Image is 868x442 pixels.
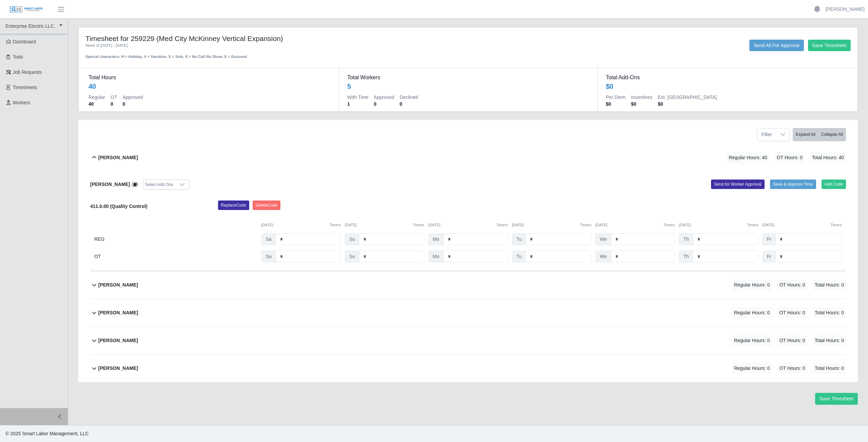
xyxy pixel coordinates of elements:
dt: Total Hours [88,73,331,82]
span: OT Hours: 0 [777,279,807,291]
button: [PERSON_NAME] Regular Hours: 0 OT Hours: 0 Total Hours: 0 [90,355,846,382]
span: OT Hours: 0 [777,335,807,346]
dd: 0 [374,101,394,107]
dd: 0 [111,101,117,107]
span: Workers [13,100,31,105]
b: [PERSON_NAME] [98,154,138,161]
span: Su [345,233,359,245]
div: Select Add Ons [143,180,175,189]
b: [PERSON_NAME] [90,182,130,187]
dd: $0 [631,101,652,107]
div: REG [94,233,257,245]
button: Timers [413,222,425,228]
span: Sa [261,233,276,245]
button: Send for Worker Approval [711,180,765,189]
div: Special characters: H = Holiday, V = Vacation, S = Sick, X = No Call No Show, E = Excused [85,48,398,60]
button: Timers [329,222,341,228]
a: [PERSON_NAME] [826,6,865,13]
button: Save & Approve Time [770,180,816,189]
dd: 40 [88,101,105,107]
span: Fr [763,251,776,262]
span: Timesheets [13,85,37,90]
span: Total Hours: 0 [813,307,846,318]
dd: $0 [606,101,626,107]
div: [DATE] [679,222,758,228]
span: Total Hours: 0 [813,335,846,346]
span: Regular Hours: 0 [732,335,772,346]
dt: With Time [347,94,368,101]
span: Tu [512,251,526,262]
button: Timers [496,222,508,228]
button: ReplaceCode [218,201,249,210]
span: Fr [763,233,776,245]
span: OT Hours: 0 [777,307,807,318]
span: OT Hours: 0 [777,363,807,374]
button: Add Code [822,180,846,189]
button: Save Timesheet [808,40,851,51]
span: We [595,233,611,245]
b: [PERSON_NAME] [98,281,138,289]
dt: Incentives [631,94,652,101]
span: Total Hours: 0 [813,279,846,291]
span: We [595,251,611,262]
dt: OT [111,94,117,101]
span: Th [679,251,693,262]
img: SLM Logo [9,6,43,13]
dd: $0 [658,101,717,107]
dt: Approved [374,94,394,101]
span: Su [345,251,359,262]
span: OT Hours: 0 [775,152,805,163]
dt: Regular [88,94,105,101]
dd: 0 [400,101,418,107]
dd: 1 [347,101,368,107]
b: 411.0.00 (Quality Control) [90,204,147,209]
span: © 2025 Smart Labor Management, LLC [5,431,88,436]
div: 40 [88,82,96,91]
span: Regular Hours: 40 [727,152,769,163]
span: Sa [261,251,276,262]
span: Regular Hours: 0 [732,307,772,318]
div: [DATE] [261,222,341,228]
div: [DATE] [595,222,675,228]
dt: Est. [GEOGRAPHIC_DATA] [658,94,717,101]
div: [DATE] [763,222,842,228]
button: Timers [747,222,758,228]
span: Filter [757,128,776,141]
span: Tu [512,233,526,245]
span: Mo [428,251,443,262]
dd: 0 [122,101,143,107]
button: Timers [664,222,675,228]
div: [DATE] [345,222,424,228]
button: [PERSON_NAME] Regular Hours: 40 OT Hours: 0 Total Hours: 40 [90,144,846,171]
span: Regular Hours: 0 [732,363,772,374]
dt: Total Workers [347,73,589,82]
span: Dashboard [13,39,36,44]
button: [PERSON_NAME] Regular Hours: 0 OT Hours: 0 Total Hours: 0 [90,271,846,299]
button: DeleteCode [253,201,281,210]
dt: Per Diem [606,94,626,101]
button: Collapse All [818,128,846,141]
dt: Total Add-Ons [606,73,848,82]
span: Regular Hours: 0 [732,279,772,291]
div: 5 [347,82,351,91]
div: OT [94,251,257,262]
span: Todo [13,54,23,60]
dt: Declined [400,94,418,101]
button: Save Timesheet [815,393,858,405]
span: Total Hours: 0 [813,363,846,374]
span: Th [679,233,693,245]
div: Week of [DATE] - [DATE] [85,43,398,48]
h4: Timesheet for 259229 (Med City McKinney Vertical Expansion) [85,34,398,43]
dt: Approved [122,94,143,101]
button: [PERSON_NAME] Regular Hours: 0 OT Hours: 0 Total Hours: 0 [90,299,846,327]
span: Job Requests [13,69,42,75]
div: bulk actions [793,128,846,141]
button: Send All For Approval [749,40,804,51]
b: [PERSON_NAME] [98,365,138,372]
div: $0 [606,82,613,91]
div: [DATE] [428,222,508,228]
button: Expand All [793,128,818,141]
div: [DATE] [512,222,591,228]
b: [PERSON_NAME] [98,337,138,344]
button: Timers [580,222,591,228]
